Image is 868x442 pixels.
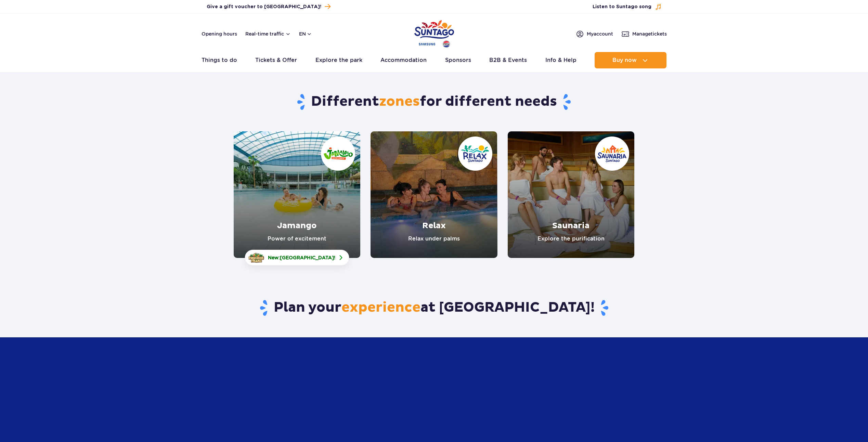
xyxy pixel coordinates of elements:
[234,131,360,258] a: Jamango
[234,299,634,317] h3: Plan your at [GEOGRAPHIC_DATA]!
[587,30,613,37] span: My account
[207,3,321,10] span: Give a gift voucher to [GEOGRAPHIC_DATA]!
[593,3,662,10] button: Listen to Suntago song
[545,52,576,68] a: Info & Help
[379,93,420,110] span: zones
[576,30,613,38] a: Myaccount
[632,30,667,37] span: Manage tickets
[268,254,335,261] span: New: !
[341,299,420,316] span: experience
[234,93,634,111] h1: Different for different needs
[489,52,527,68] a: B2B & Events
[202,30,237,37] a: Opening hours
[445,52,471,68] a: Sponsors
[380,52,427,68] a: Accommodation
[280,255,334,260] span: [GEOGRAPHIC_DATA]
[612,57,637,63] span: Buy now
[207,2,331,11] a: Give a gift voucher to [GEOGRAPHIC_DATA]!
[414,17,454,49] a: Park of Poland
[508,131,634,258] a: Saunaria
[621,30,667,38] a: Managetickets
[593,3,651,10] span: Listen to Suntago song
[202,52,237,68] a: Things to do
[299,30,312,37] button: en
[245,31,291,37] button: Real-time traffic
[245,250,349,265] a: New:[GEOGRAPHIC_DATA]!
[255,52,297,68] a: Tickets & Offer
[595,52,666,68] button: Buy now
[315,52,362,68] a: Explore the park
[371,131,497,258] a: Relax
